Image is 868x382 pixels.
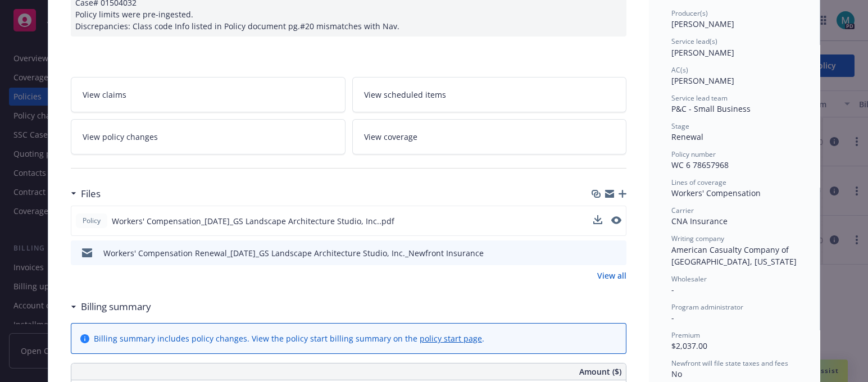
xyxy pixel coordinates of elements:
span: American Casualty Company of [GEOGRAPHIC_DATA], [US_STATE] [671,244,797,267]
div: Workers' Compensation [671,187,797,199]
button: download file [594,247,603,259]
span: Premium [671,330,700,340]
button: download file [593,215,602,224]
div: Billing summary includes policy changes. View the policy start billing summary on the . [94,333,484,344]
span: View policy changes [83,131,158,143]
span: Service lead(s) [671,37,717,46]
span: View coverage [364,131,417,143]
span: Workers' Compensation_[DATE]_GS Landscape Architecture Studio, Inc..pdf [112,215,394,227]
span: WC 6 78657968 [671,160,729,170]
h3: Files [81,187,101,201]
span: AC(s) [671,65,688,75]
span: Amount ($) [579,366,621,378]
span: Program administrator [671,302,743,312]
button: preview file [611,215,621,227]
span: Stage [671,121,689,131]
div: Workers' Compensation Renewal_[DATE]_GS Landscape Architecture Studio, Inc._Newfront Insurance [103,247,484,259]
span: Producer(s) [671,8,708,18]
span: - [671,284,674,295]
span: Writing company [671,234,724,243]
span: No [671,369,682,379]
a: View policy changes [71,119,346,154]
span: [PERSON_NAME] [671,19,734,29]
span: Wholesaler [671,274,707,284]
a: View coverage [352,119,627,154]
a: policy start page [420,333,482,344]
span: Carrier [671,206,694,215]
h3: Billing summary [81,299,151,314]
div: Files [71,187,101,201]
span: - [671,312,674,323]
button: preview file [612,247,622,259]
span: $2,037.00 [671,340,707,351]
span: Newfront will file state taxes and fees [671,358,788,368]
span: View claims [83,89,126,101]
button: download file [593,215,602,227]
a: View claims [71,77,346,112]
span: Renewal [671,131,703,142]
span: Service lead team [671,93,728,103]
span: View scheduled items [364,89,446,101]
span: CNA Insurance [671,216,728,226]
span: P&C - Small Business [671,103,751,114]
span: [PERSON_NAME] [671,47,734,58]
div: Billing summary [71,299,151,314]
a: View all [597,270,626,281]
span: Policy number [671,149,716,159]
span: Lines of coverage [671,178,726,187]
button: preview file [611,216,621,224]
span: Policy [80,216,103,226]
a: View scheduled items [352,77,627,112]
span: [PERSON_NAME] [671,75,734,86]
